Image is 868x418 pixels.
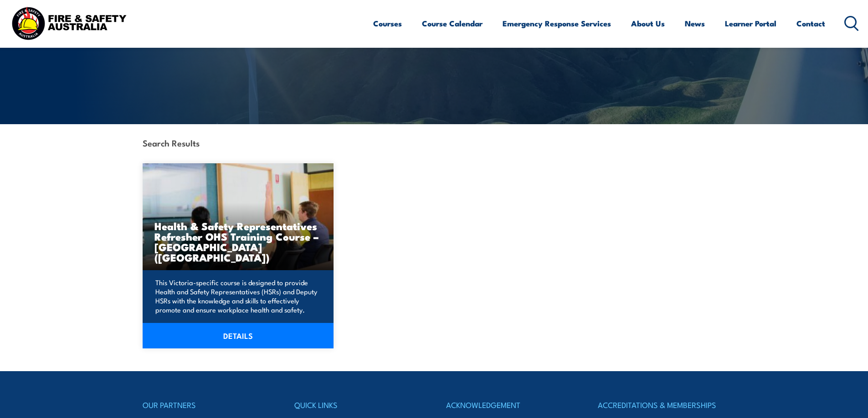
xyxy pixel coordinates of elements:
[143,323,334,348] a: DETAILS
[422,11,483,35] a: Course Calendar
[631,11,665,35] a: About Us
[143,163,334,270] img: Health & Safety Representatives Initial OHS Training Course (VIC)
[796,11,825,35] a: Contact
[294,398,422,411] h4: QUICK LINKS
[154,221,322,262] h3: Health & Safety Representatives Refresher OHS Training Course – [GEOGRAPHIC_DATA] ([GEOGRAPHIC_DA...
[725,11,776,35] a: Learner Portal
[143,163,334,270] a: Health & Safety Representatives Refresher OHS Training Course – [GEOGRAPHIC_DATA] ([GEOGRAPHIC_DA...
[155,278,318,314] p: This Victoria-specific course is designed to provide Health and Safety Representatives (HSRs) and...
[685,11,705,35] a: News
[143,136,200,149] strong: Search Results
[143,398,270,411] h4: OUR PARTNERS
[446,398,574,411] h4: ACKNOWLEDGEMENT
[598,398,725,411] h4: ACCREDITATIONS & MEMBERSHIPS
[503,11,611,35] a: Emergency Response Services
[373,11,402,35] a: Courses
